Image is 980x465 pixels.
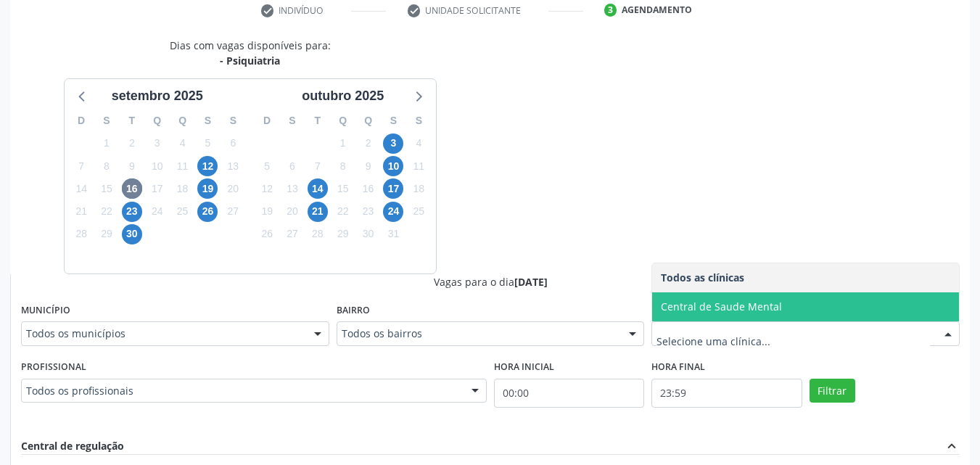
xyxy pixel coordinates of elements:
span: domingo, 5 de outubro de 2025 [257,156,277,176]
span: segunda-feira, 29 de setembro de 2025 [96,224,117,244]
div: Q [144,110,170,132]
span: Central de Saude Mental [661,300,782,313]
span: sexta-feira, 3 de outubro de 2025 [383,133,403,154]
span: domingo, 12 de outubro de 2025 [257,178,277,199]
span: segunda-feira, 1 de setembro de 2025 [96,133,117,154]
div: S [381,110,406,132]
input: Selecione uma clínica... [656,326,930,355]
span: segunda-feira, 27 de outubro de 2025 [282,224,302,244]
span: quinta-feira, 2 de outubro de 2025 [358,133,379,154]
span: Todos os municípios [26,326,300,341]
span: quarta-feira, 17 de setembro de 2025 [147,178,168,199]
span: quinta-feira, 23 de outubro de 2025 [358,202,379,222]
div: Agendamento [622,4,692,17]
span: domingo, 19 de outubro de 2025 [257,202,277,222]
span: sábado, 27 de setembro de 2025 [223,202,243,222]
span: segunda-feira, 13 de outubro de 2025 [282,178,302,199]
span: sábado, 11 de outubro de 2025 [408,156,429,176]
span: quarta-feira, 1 de outubro de 2025 [333,133,353,154]
div: D [69,110,94,132]
span: domingo, 26 de outubro de 2025 [257,224,277,244]
span: segunda-feira, 6 de outubro de 2025 [282,156,302,176]
label: Profissional [21,356,86,379]
span: segunda-feira, 8 de setembro de 2025 [96,156,117,176]
input: Selecione o horário [651,379,802,408]
div: Vagas para o dia [21,274,960,289]
span: sexta-feira, 17 de outubro de 2025 [383,178,403,199]
span: sábado, 4 de outubro de 2025 [408,133,429,154]
div: Q [170,110,195,132]
span: domingo, 7 de setembro de 2025 [71,156,91,176]
div: S [280,110,305,132]
span: terça-feira, 23 de setembro de 2025 [122,202,142,222]
div: Central de regulação [21,438,124,454]
span: sexta-feira, 10 de outubro de 2025 [383,156,403,176]
div: S [195,110,221,132]
span: terça-feira, 21 de outubro de 2025 [308,202,328,222]
span: quarta-feira, 8 de outubro de 2025 [333,156,353,176]
span: quinta-feira, 16 de outubro de 2025 [358,178,379,199]
span: terça-feira, 28 de outubro de 2025 [308,224,328,244]
button: Filtrar [810,379,855,403]
span: [DATE] [514,275,548,289]
span: terça-feira, 16 de setembro de 2025 [122,178,142,199]
div: 3 [604,4,617,17]
input: Selecione o horário [494,379,644,408]
span: sábado, 20 de setembro de 2025 [223,178,243,199]
span: quarta-feira, 22 de outubro de 2025 [333,202,353,222]
span: Todos os bairros [342,326,615,341]
span: domingo, 21 de setembro de 2025 [71,202,91,222]
label: Hora final [651,356,705,379]
span: sexta-feira, 31 de outubro de 2025 [383,224,403,244]
span: terça-feira, 7 de outubro de 2025 [308,156,328,176]
span: segunda-feira, 20 de outubro de 2025 [282,202,302,222]
span: sexta-feira, 26 de setembro de 2025 [197,202,218,222]
span: quinta-feira, 18 de setembro de 2025 [173,178,193,199]
span: quinta-feira, 30 de outubro de 2025 [358,224,379,244]
span: sábado, 25 de outubro de 2025 [408,202,429,222]
span: sábado, 6 de setembro de 2025 [223,133,243,154]
span: terça-feira, 30 de setembro de 2025 [122,224,142,244]
label: Bairro [337,300,370,322]
span: sábado, 18 de outubro de 2025 [408,178,429,199]
span: quinta-feira, 4 de setembro de 2025 [173,133,193,154]
span: quinta-feira, 25 de setembro de 2025 [173,202,193,222]
span: Todos as clínicas [661,271,744,284]
label: Hora inicial [494,356,554,379]
span: quinta-feira, 9 de outubro de 2025 [358,156,379,176]
i: expand_less [944,438,960,454]
div: S [221,110,246,132]
div: Q [355,110,381,132]
div: outubro 2025 [296,86,390,106]
span: quarta-feira, 24 de setembro de 2025 [147,202,168,222]
span: sexta-feira, 5 de setembro de 2025 [197,133,218,154]
div: S [94,110,120,132]
span: sexta-feira, 19 de setembro de 2025 [197,178,218,199]
div: Dias com vagas disponíveis para: [170,38,331,68]
span: domingo, 28 de setembro de 2025 [71,224,91,244]
span: sábado, 13 de setembro de 2025 [223,156,243,176]
span: terça-feira, 2 de setembro de 2025 [122,133,142,154]
span: sexta-feira, 12 de setembro de 2025 [197,156,218,176]
span: domingo, 14 de setembro de 2025 [71,178,91,199]
span: segunda-feira, 15 de setembro de 2025 [96,178,117,199]
div: T [119,110,144,132]
div: D [255,110,280,132]
span: terça-feira, 9 de setembro de 2025 [122,156,142,176]
span: quarta-feira, 29 de outubro de 2025 [333,224,353,244]
div: T [305,110,330,132]
div: - Psiquiatria [170,53,331,68]
div: setembro 2025 [106,86,209,106]
span: sexta-feira, 24 de outubro de 2025 [383,202,403,222]
span: segunda-feira, 22 de setembro de 2025 [96,202,117,222]
span: terça-feira, 14 de outubro de 2025 [308,178,328,199]
span: quarta-feira, 15 de outubro de 2025 [333,178,353,199]
span: Todos os profissionais [26,384,457,398]
span: quarta-feira, 10 de setembro de 2025 [147,156,168,176]
div: Q [330,110,355,132]
span: quinta-feira, 11 de setembro de 2025 [173,156,193,176]
span: quarta-feira, 3 de setembro de 2025 [147,133,168,154]
label: Município [21,300,70,322]
div: S [406,110,432,132]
